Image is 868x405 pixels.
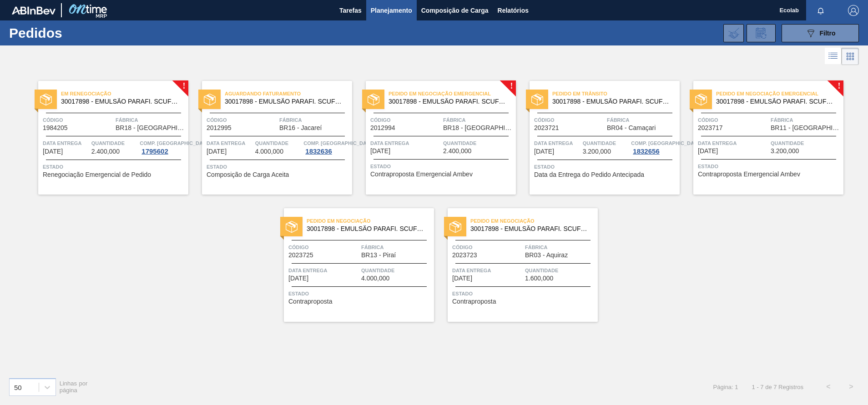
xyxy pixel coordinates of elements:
span: Código [370,115,441,125]
span: Fábrica [116,115,186,125]
span: Status [534,162,677,171]
span: Linhas por página [60,380,88,394]
span: Status [370,162,514,171]
span: 02/10/2025 [452,275,472,282]
span: Quantidade [91,139,138,148]
span: 20/09/2025 [288,275,308,282]
span: Relatórios [498,5,529,16]
span: 08/08/2025 [43,148,63,155]
span: 2023725 [288,252,313,259]
img: Logout [848,5,859,16]
img: estado [368,94,379,105]
span: Status [43,162,186,171]
span: Quantidade [361,266,432,275]
span: 30017898 - EMULSAO PARAFI. SCUFEX CONCEN. ECOLAB [307,225,427,232]
span: Código [288,243,359,252]
span: 2023723 [452,252,477,259]
span: 19/09/2025 [370,148,390,155]
span: Código [43,115,113,125]
span: 3.200,000 [583,148,611,155]
div: 1832656 [631,148,661,155]
span: BR16 - Jacareí [279,125,322,131]
span: Quantidade [525,266,595,275]
button: Notificações [806,4,835,17]
img: estado [204,94,216,105]
span: Aguardando Faturamento [225,89,352,98]
span: Contraproposta [452,298,496,305]
span: Pedido em Negociação [307,216,434,225]
span: Status [207,162,350,171]
span: 4.000,000 [255,148,283,155]
div: Solicitação de Revisão de Pedidos [747,24,776,42]
img: TNhmsLtSVTkK8tSr43FrP2fwEKptu5GPRR3wAAAABJRU5ErkJggg== [12,6,56,15]
span: Composição de Carga Aceita [207,171,289,178]
span: Quantidade [771,139,841,148]
a: estadoPedido em Trânsito30017898 - EMULSÃO PARAFI. SCUFEX CONCEN. ECOLABCódigo2023721FábricaBR04 ... [516,81,680,195]
img: estado [695,94,707,105]
span: Filtro [820,30,836,37]
span: 1 - 7 de 7 Registros [752,384,803,390]
span: Página: 1 [713,384,738,390]
a: !estadoEm renegociação30017898 - EMULSÃO PARAFI. SCUFEX CONCEN. ECOLABCódigo1984205FábricaBR18 - ... [25,81,188,195]
span: 30017898 - EMULSAO PARAFI. SCUFEX CONCEN. ECOLAB [61,98,181,105]
img: estado [449,221,461,233]
button: Filtro [782,24,859,42]
span: 11/09/2025 [207,148,227,155]
span: Tarefas [339,5,362,16]
span: Status [288,289,432,298]
div: 50 [14,383,22,391]
span: Fábrica [279,115,350,125]
span: BR04 - Camaçari [607,125,656,131]
span: Pedido em Trânsito [552,89,680,98]
a: estadoAguardando Faturamento30017898 - EMULSÃO PARAFI. SCUFEX CONCEN. ECOLABCódigo2012995FábricaB... [188,81,352,195]
span: Status [452,289,595,298]
span: Quantidade [255,139,302,148]
span: Status [698,162,841,171]
span: Composição de Carga [421,5,489,16]
span: 30017898 - EMULSAO PARAFI. SCUFEX CONCEN. ECOLAB [716,98,836,105]
a: !estadoPedido em Negociação Emergencial30017898 - EMULSÃO PARAFI. SCUFEX CONCEN. ECOLABCódigo2023... [680,81,843,195]
span: Código [534,115,605,125]
span: Renegociação Emergencial de Pedido [43,171,151,178]
span: Contraproposta Emergencial Ambev [698,171,800,178]
div: Visão em Lista [825,48,842,65]
span: BR13 - Piraí [361,252,396,259]
h1: Pedidos [9,28,145,38]
span: 30017898 - EMULSAO PARAFI. SCUFEX CONCEN. ECOLAB [389,98,509,105]
span: Código [698,115,768,125]
span: Data entrega [370,139,441,148]
a: Comp. [GEOGRAPHIC_DATA]1795602 [140,139,186,155]
span: 3.200,000 [771,148,799,155]
span: Quantidade [583,139,629,148]
button: < [817,375,840,398]
span: 1.600,000 [525,275,553,282]
span: 2.400,000 [443,148,471,155]
div: 1832636 [303,148,333,155]
span: Data entrega [534,139,580,148]
span: Data entrega [207,139,253,148]
span: BR11 - São Luís [771,125,841,131]
span: Data entrega [698,139,768,148]
span: Fábrica [361,243,432,252]
span: 30017898 - EMULSAO PARAFI. SCUFEX CONCEN. ECOLAB [470,225,590,232]
span: Quantidade [443,139,514,148]
span: Data entrega [288,266,359,275]
span: Fábrica [771,115,841,125]
span: 2023717 [698,125,723,131]
a: Comp. [GEOGRAPHIC_DATA]1832656 [631,139,677,155]
span: Pedido em Negociação [470,216,598,225]
span: Comp. Carga [631,139,701,148]
span: 20/09/2025 [698,148,718,155]
a: Comp. [GEOGRAPHIC_DATA]1832636 [303,139,350,155]
span: Fábrica [443,115,514,125]
span: Data entrega [452,266,523,275]
span: Contraproposta [288,298,333,305]
span: BR18 - Pernambuco [116,125,186,131]
span: BR18 - Pernambuco [443,125,514,131]
a: estadoPedido em Negociação30017898 - EMULSÃO PARAFI. SCUFEX CONCEN. ECOLABCódigo2023723FábricaBR0... [434,208,598,322]
span: Pedido em Negociação Emergencial [716,89,843,98]
div: Importar Negociações dos Pedidos [723,24,744,42]
span: Em renegociação [61,89,188,98]
div: Visão em Cards [842,48,859,65]
img: estado [40,94,52,105]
